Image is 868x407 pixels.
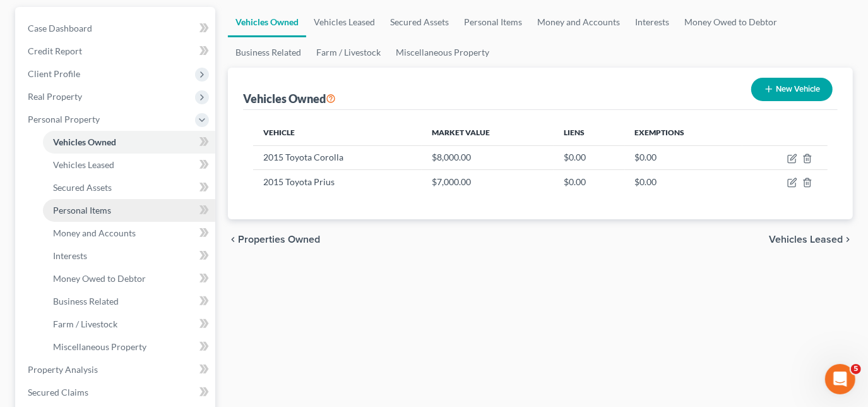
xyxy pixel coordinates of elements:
a: Vehicles Owned [43,131,215,154]
span: Vehicles Leased [53,159,114,170]
span: Case Dashboard [28,23,92,33]
a: Vehicles Leased [306,7,383,37]
a: Case Dashboard [18,17,215,40]
a: Secured Claims [18,381,215,404]
td: $8,000.00 [422,145,554,169]
span: Personal Property [28,114,100,125]
span: Personal Items [53,205,111,216]
a: Personal Items [43,199,215,222]
a: Money Owed to Debtor [677,7,785,37]
a: Credit Report [18,40,215,63]
span: Vehicles Owned [53,137,116,147]
a: Secured Assets [43,176,215,199]
td: $0.00 [554,170,625,194]
button: New Vehicle [751,78,833,101]
td: $0.00 [554,145,625,169]
th: Liens [554,120,625,145]
a: Vehicles Owned [228,7,306,37]
span: Farm / Livestock [53,319,117,329]
a: Secured Assets [383,7,456,37]
span: Money and Accounts [53,228,136,238]
a: Vehicles Leased [43,154,215,176]
td: $0.00 [625,170,743,194]
span: Credit Report [28,46,82,56]
a: Property Analysis [18,358,215,381]
a: Interests [43,245,215,267]
span: Money Owed to Debtor [53,273,146,284]
div: Vehicles Owned [243,91,336,106]
a: Personal Items [456,7,530,37]
th: Vehicle [253,120,422,145]
td: 2015 Toyota Prius [253,170,422,194]
iframe: Intercom live chat [825,364,855,394]
span: Real Property [28,91,82,102]
a: Business Related [228,37,309,68]
span: Vehicles Leased [769,234,843,245]
span: Client Profile [28,68,80,79]
a: Miscellaneous Property [43,336,215,358]
span: Miscellaneous Property [53,341,146,352]
a: Farm / Livestock [309,37,388,68]
span: Interests [53,250,87,261]
td: 2015 Toyota Corolla [253,145,422,169]
span: Properties Owned [238,234,320,245]
span: 5 [851,364,861,374]
th: Market Value [422,120,554,145]
span: Business Related [53,296,119,307]
td: $7,000.00 [422,170,554,194]
button: chevron_left Properties Owned [228,234,320,245]
span: Secured Assets [53,182,112,193]
a: Miscellaneous Property [388,37,497,68]
i: chevron_right [843,234,853,245]
button: Vehicles Leased chevron_right [769,234,853,245]
a: Money and Accounts [43,222,215,245]
th: Exemptions [625,120,743,145]
a: Money Owed to Debtor [43,267,215,290]
td: $0.00 [625,145,743,169]
a: Interests [627,7,677,37]
a: Business Related [43,290,215,313]
a: Farm / Livestock [43,313,215,336]
a: Money and Accounts [530,7,627,37]
span: Property Analysis [28,364,98,375]
i: chevron_left [228,234,238,245]
span: Secured Claims [28,387,88,398]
